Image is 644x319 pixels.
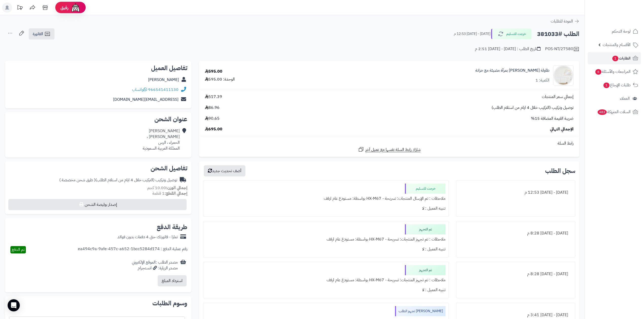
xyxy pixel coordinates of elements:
span: لوحة التحكم [612,28,631,35]
div: ملاحظات : تم تجهيز المنتجات: تسريحة - HX-M67 بواسطة: مستودع عام ارفف [206,275,445,285]
div: Open Intercom Messenger [8,299,20,311]
span: 90.65 [205,116,220,122]
span: توصيل وتركيب (التركيب خلال 4 ايام من استلام الطلب) [492,105,574,111]
div: الكمية: 1 [535,77,549,83]
span: 6 [595,69,602,75]
span: 1 [612,55,619,62]
img: 1753514452-1-90x90.jpg [553,65,573,86]
div: تم التجهيز [405,224,445,234]
div: تنبيه العميل : لا [206,285,445,295]
span: 1 [603,82,610,88]
a: تحديثات المنصة [13,3,26,14]
div: ملاحظات : تم تجهيز المنتجات: تسريحة - HX-M67 بواسطة: مستودع عام ارفف [206,234,445,244]
a: [EMAIL_ADDRESS][DOMAIN_NAME] [113,96,178,103]
div: [DATE] - [DATE] 8:28 م [459,269,572,279]
span: إجمالي سعر المنتجات [542,94,574,100]
h3: سجل الطلب [545,168,575,174]
button: استرداد المبلغ [158,275,187,286]
span: المراجعات والأسئلة [595,68,631,75]
a: الطلبات1 [588,52,641,64]
small: [DATE] - [DATE] 12:53 م [454,31,490,36]
div: تمارا - فاتورتك حتى 4 دفعات بدون فوائد [117,234,178,240]
button: إصدار بوليصة الشحن [8,199,187,210]
a: طاولة [PERSON_NAME] بمرآة مضيئة مع خزانة [475,68,549,73]
span: الأقسام والمنتجات [603,41,631,48]
strong: إجمالي الوزن: [166,185,187,191]
span: الإجمالي النهائي [550,126,574,132]
div: توصيل وتركيب (التركيب خلال 4 ايام من استلام الطلب) [59,177,177,183]
div: 595.00 [205,69,222,74]
div: خرجت للتسليم [405,184,445,194]
h2: تفاصيل الشحن [9,165,187,171]
span: العودة للطلبات [551,18,573,24]
span: 483 [597,109,607,115]
span: رفيق [60,5,68,11]
a: الفاتورة [29,28,55,39]
div: [PERSON_NAME] تجهيز الطلب [395,306,445,316]
span: الطلبات [612,55,631,62]
div: POS-NT/27580 [545,46,579,52]
strong: إجمالي القطع: [165,190,187,196]
a: طلبات الإرجاع1 [588,79,641,91]
span: السلات المتروكة [597,108,631,115]
a: شارك رابط السلة نفسها مع عميل آخر [358,146,421,153]
button: خرجت للتسليم [491,29,532,39]
small: 1 قطعة [152,190,187,196]
small: 10.00 كجم [147,185,187,191]
span: تم الدفع [12,247,25,253]
div: [DATE] - [DATE] 8:28 م [459,228,572,238]
a: [PERSON_NAME] [148,77,179,83]
div: رابط السلة [201,141,577,146]
span: طلبات الإرجاع [603,82,631,89]
div: [DATE] - [DATE] 12:53 م [459,188,572,197]
span: 517.39 [205,94,222,100]
h2: وسوم الطلبات [9,300,187,306]
h2: عنوان الشحن [9,116,187,122]
span: 695.00 [205,126,222,132]
a: العودة للطلبات [551,18,579,24]
div: تنبيه العميل : لا [206,244,445,254]
img: ai-face.png [70,3,81,13]
a: العملاء [588,92,641,105]
div: تم التجهيز [405,265,445,275]
h2: الطلب #381033 [537,29,579,39]
div: [PERSON_NAME] [PERSON_NAME] ، الحمراء ، الرس المملكة العربية السعودية [143,128,180,151]
div: تاريخ الطلب : [DATE] - [DATE] 2:51 م [475,46,541,52]
div: رقم عملية الدفع : ea494c9a-9afe-457c-a652-1bcc5284d174 [78,246,187,253]
h2: تفاصيل العميل [9,65,187,71]
h2: طريقة الدفع [157,224,187,230]
span: شارك رابط السلة نفسها مع عميل آخر [365,147,421,153]
div: تنبيه العميل : لا [206,204,445,213]
button: أضف تحديث جديد [204,165,245,176]
span: ( طرق شحن مخصصة ) [59,177,95,183]
a: السلات المتروكة483 [588,106,641,118]
span: ضريبة القيمة المضافة 15% [531,116,574,122]
a: 966541411130 [148,87,178,93]
div: ملاحظات : تم الإرسال المنتجات: تسريحة - HX-M67 بواسطة: مستودع عام ارفف [206,194,445,204]
div: الوحدة: 595.00 [205,76,235,82]
div: مصدر الزيارة: انستجرام [132,265,178,271]
img: logo-2.png [610,6,639,16]
a: واتساب [132,87,147,93]
a: لوحة التحكم [588,25,641,37]
div: مصدر الطلب :الموقع الإلكتروني [132,260,178,271]
span: 86.96 [205,105,220,111]
a: المراجعات والأسئلة6 [588,66,641,78]
span: العملاء [620,95,630,102]
span: الفاتورة [33,31,43,37]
